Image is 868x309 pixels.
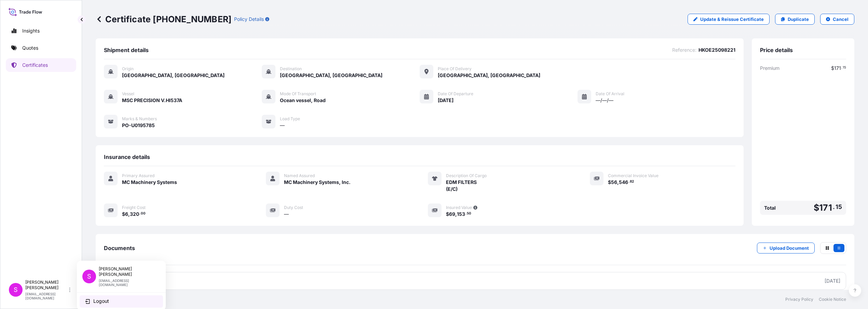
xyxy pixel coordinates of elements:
span: Ocean vessel, Road [280,97,326,104]
span: Duty Cost [284,205,303,210]
p: [EMAIL_ADDRESS][DOMAIN_NAME] [99,279,155,287]
span: MC Machinery Systems [122,179,177,186]
span: 15 [843,66,846,69]
span: 82 [630,181,634,183]
span: — [280,122,285,129]
span: Logout [93,298,109,305]
span: $ [608,180,611,185]
span: , [617,180,619,185]
span: $ [831,66,834,71]
span: PO-U0195785 [122,122,155,129]
span: . [139,212,140,215]
span: Insurance details [104,153,150,160]
span: Place of Delivery [438,66,472,72]
button: Cancel [820,14,854,25]
span: MC Machinery Systems, Inc. [284,179,351,186]
span: 00 [141,212,146,215]
p: Insights [22,27,40,34]
span: — [284,211,289,218]
span: 69 [449,212,455,217]
span: . [465,212,466,215]
a: Privacy Policy [785,297,813,302]
span: [DATE] [438,97,453,104]
span: Load Type [280,116,300,122]
span: Price details [760,47,793,53]
span: Vessel [122,91,134,97]
a: Duplicate [775,14,815,25]
span: S [87,273,91,280]
p: Duplicate [788,16,809,23]
span: Reference : [672,47,696,53]
span: Primary Assured [122,173,154,178]
span: Marks & Numbers [122,116,157,122]
span: MSC PRECISION V.HI537A [122,97,182,104]
span: HKOE25098221 [699,47,735,53]
span: Date of Arrival [596,91,624,97]
span: 56 [611,180,617,185]
span: Total [764,205,776,211]
button: Upload Document [757,243,815,254]
span: Description Of Cargo [446,173,487,178]
span: , [455,212,457,217]
span: 15 [836,205,842,209]
p: Cancel [833,16,849,23]
span: 50 [467,212,471,215]
span: 546 [619,180,628,185]
p: [PERSON_NAME] [PERSON_NAME] [25,280,68,291]
p: Certificates [22,62,48,69]
span: 6 [125,212,128,217]
span: Insured Value [446,205,472,210]
span: . [833,205,835,209]
p: Quotes [22,45,38,51]
span: [GEOGRAPHIC_DATA], [GEOGRAPHIC_DATA] [122,72,225,79]
p: Upload Document [770,245,809,251]
span: Documents [104,245,135,251]
span: . [628,181,629,183]
span: $ [446,212,449,217]
a: Update & Reissue Certificate [688,14,770,25]
span: —/—/— [596,97,613,104]
span: 171 [834,66,841,71]
p: Policy Details [234,16,264,23]
p: Certificate [PHONE_NUMBER] [96,14,231,25]
span: . [841,66,842,69]
span: [GEOGRAPHIC_DATA], [GEOGRAPHIC_DATA] [280,72,382,79]
span: 171 [819,203,832,212]
span: Commercial Invoice Value [608,173,659,178]
a: Quotes [6,41,76,55]
div: [DATE] [825,277,840,284]
span: EDM FILTERS (E/C) [446,179,477,193]
span: S [14,286,18,293]
span: Named Assured [284,173,315,178]
a: Cookie Notice [819,297,846,302]
span: Origin [122,66,134,72]
span: Date of Departure [438,91,473,97]
span: [GEOGRAPHIC_DATA], [GEOGRAPHIC_DATA] [438,72,540,79]
span: Mode of Transport [280,91,316,97]
button: Logout [80,295,163,308]
span: 320 [130,212,139,217]
span: $ [122,212,125,217]
p: Update & Reissue Certificate [700,16,764,23]
a: PDFCertificate[DATE] [104,272,846,290]
p: [PERSON_NAME] [PERSON_NAME] [99,266,155,277]
span: Freight Cost [122,205,146,210]
a: Certificates [6,58,76,72]
a: Insights [6,24,76,38]
span: Premium [760,65,779,72]
p: [EMAIL_ADDRESS][DOMAIN_NAME] [25,292,68,300]
span: Shipment details [104,47,149,53]
span: $ [814,203,819,212]
span: , [128,212,130,217]
span: 153 [457,212,465,217]
span: Destination [280,66,302,72]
